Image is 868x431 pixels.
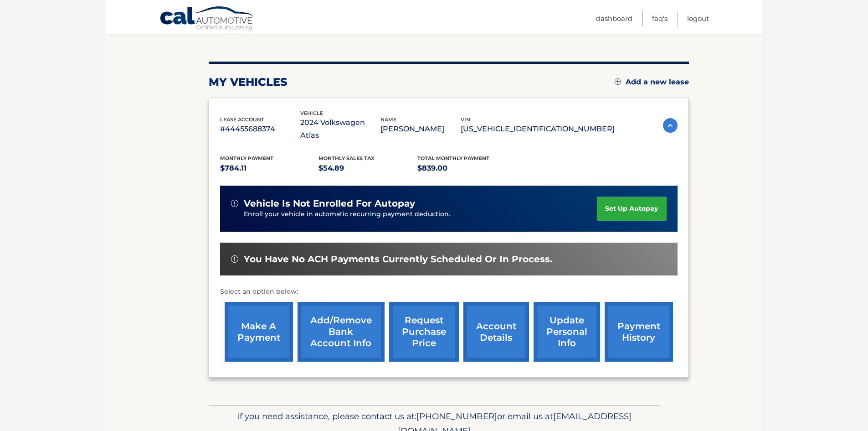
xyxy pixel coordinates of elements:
[231,255,238,263] img: alert-white.svg
[461,123,615,135] p: [US_VEHICLE_IDENTIFICATION_NUMBER]
[417,155,489,161] span: Total Monthly Payment
[220,162,319,175] p: $784.11
[534,302,600,362] a: update personal info
[380,123,461,135] p: [PERSON_NAME]
[597,197,666,221] a: set up autopay
[615,78,621,85] img: add.svg
[687,11,709,26] a: Logout
[380,116,396,123] span: name
[300,116,380,142] p: 2024 Volkswagen Atlas
[231,200,238,207] img: alert-white.svg
[416,411,497,421] span: [PHONE_NUMBER]
[298,302,385,362] a: Add/Remove bank account info
[220,116,264,123] span: lease account
[220,286,678,297] p: Select an option below:
[220,123,300,135] p: #44455688374
[220,155,273,161] span: Monthly Payment
[463,302,529,362] a: account details
[244,198,415,209] span: vehicle is not enrolled for autopay
[615,78,689,87] a: Add a new lease
[663,118,678,133] img: accordion-active.svg
[225,302,293,362] a: make a payment
[318,162,417,175] p: $54.89
[417,162,516,175] p: $839.00
[244,209,597,219] p: Enroll your vehicle in automatic recurring payment deduction.
[318,155,375,161] span: Monthly sales Tax
[605,302,673,362] a: payment history
[300,110,323,116] span: vehicle
[652,11,668,26] a: FAQ's
[209,75,288,89] h2: my vehicles
[389,302,459,362] a: request purchase price
[596,11,632,26] a: Dashboard
[461,116,470,123] span: vin
[244,254,552,265] span: You have no ACH payments currently scheduled or in process.
[159,6,255,32] a: Cal Automotive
